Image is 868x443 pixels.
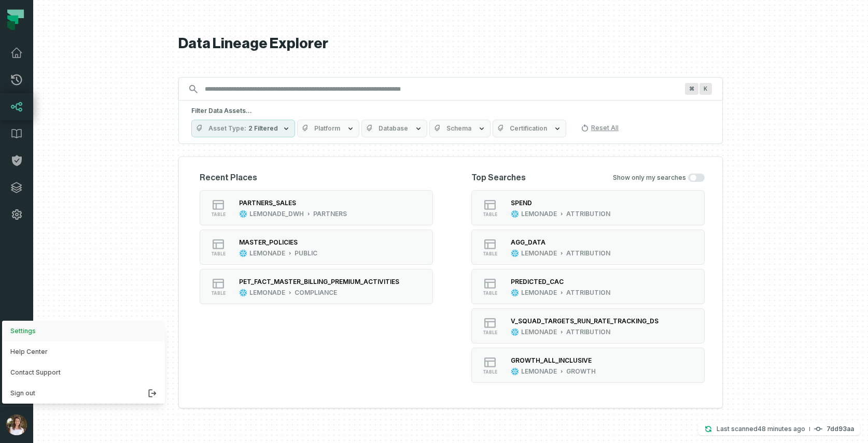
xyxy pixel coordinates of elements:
h4: 7dd93aa [827,426,854,432]
a: Contact Support [2,362,165,383]
button: Sign out [2,383,165,404]
button: Settings [2,321,165,341]
button: Last scanned[DATE] 9:31:45 AM7dd93aa [698,423,860,435]
span: Press ⌘ + K to focus the search bar [685,83,698,95]
span: Press ⌘ + K to focus the search bar [699,83,712,95]
a: Help Center [2,341,165,362]
h1: Data Lineage Explorer [178,35,723,53]
img: avatar of Sharon Lifchitz [6,415,27,435]
div: avatar of Sharon Lifchitz [2,321,165,404]
relative-time: Sep 29, 2025, 9:31 AM GMT+2 [758,425,805,433]
p: Last scanned [717,424,805,434]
